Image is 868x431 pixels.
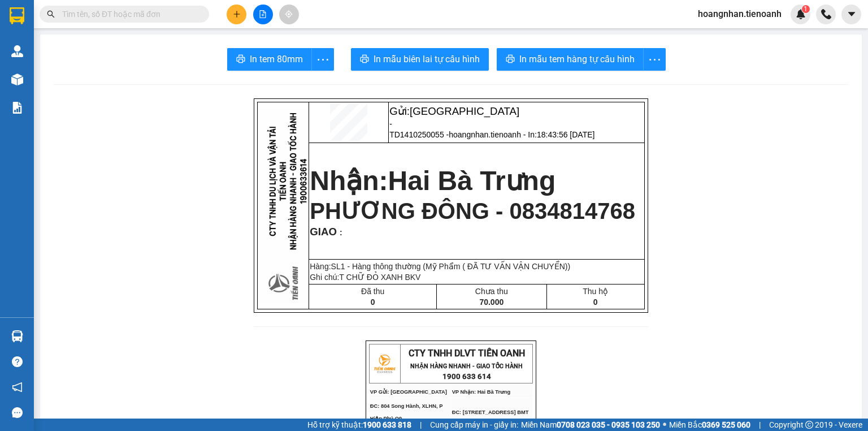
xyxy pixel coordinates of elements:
[351,48,489,71] button: printerIn mẫu biên lai tự cấu hình
[452,389,510,395] span: VP Nhận: Hai Bà Trưng
[821,9,831,19] img: phone-icon
[452,410,529,415] span: ĐC: [STREET_ADDRESS] BMT
[310,199,635,223] span: PHƯƠNG ĐÔNG - 0834814768
[804,5,808,13] span: 1
[11,330,23,342] img: warehouse-icon
[702,420,750,429] strong: 0369 525 060
[805,421,813,429] span: copyright
[253,5,273,24] button: file-add
[519,52,635,66] span: In mẫu tem hàng tự cấu hình
[759,419,761,431] span: |
[537,130,594,139] span: 18:43:56 [DATE]
[12,407,23,418] span: message
[370,350,398,378] img: logo
[12,356,23,367] span: question-circle
[410,105,519,117] span: [GEOGRAPHIC_DATA]
[430,419,518,431] span: Cung cấp máy in - giấy in:
[361,287,384,296] span: Đã thu
[10,7,24,24] img: logo-vxr
[663,423,666,427] span: ⚪️
[643,48,666,71] button: more
[479,298,504,307] span: 70.000
[312,53,333,67] span: more
[796,9,806,19] img: icon-new-feature
[341,262,570,271] span: 1 - Hàng thông thường (Mỹ Phẩm ( ĐÃ TƯ VẤN VẬN CHUYỂN))
[841,5,861,24] button: caret-down
[310,166,555,196] strong: Nhận:
[669,419,750,431] span: Miền Bắc
[442,372,491,381] strong: 1900 633 614
[410,363,523,370] strong: NHẬN HÀNG NHANH - GIAO TỐC HÀNH
[370,389,447,395] span: VP Gửi: [GEOGRAPHIC_DATA]
[449,130,594,139] span: hoangnhan.tienoanh - In:
[310,262,570,271] span: Hàng:SL
[250,52,303,66] span: In tem 80mm
[802,5,810,13] sup: 1
[11,102,23,114] img: solution-icon
[47,10,55,18] span: search
[259,10,267,18] span: file-add
[475,287,508,296] span: Chưa thu
[310,273,420,282] span: Ghi chú:
[374,52,480,66] span: In mẫu biên lai tự cấu hình
[363,420,411,429] strong: 1900 633 818
[521,419,660,431] span: Miền Nam
[389,119,392,128] span: -
[497,48,644,71] button: printerIn mẫu tem hàng tự cấu hình
[285,10,293,18] span: aim
[389,105,519,117] span: Gửi:
[227,48,312,71] button: printerIn tem 80mm
[11,74,23,85] img: warehouse-icon
[644,53,665,67] span: more
[557,420,660,429] strong: 0708 023 035 - 0935 103 250
[310,226,337,238] span: GIAO
[62,8,196,20] input: Tìm tên, số ĐT hoặc mã đơn
[409,348,525,359] span: CTY TNHH DLVT TIẾN OANH
[506,54,515,65] span: printer
[388,166,556,196] span: Hai Bà Trưng
[339,273,420,282] span: T CHỮ ĐỎ XANH BKV
[279,5,299,24] button: aim
[236,54,245,65] span: printer
[360,54,369,65] span: printer
[389,130,594,139] span: TD1410250055 -
[583,287,608,296] span: Thu hộ
[337,228,342,237] span: :
[847,9,857,19] span: caret-down
[371,298,375,307] span: 0
[11,45,23,57] img: warehouse-icon
[689,7,791,21] span: hoangnhan.tienoanh
[420,419,422,431] span: |
[227,5,246,24] button: plus
[311,48,334,71] button: more
[12,382,23,393] span: notification
[593,298,598,307] span: 0
[370,403,442,421] span: ĐC: 804 Song Hành, XLHN, P Hiệp Phú Q9
[233,10,241,18] span: plus
[307,419,411,431] span: Hỗ trợ kỹ thuật:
